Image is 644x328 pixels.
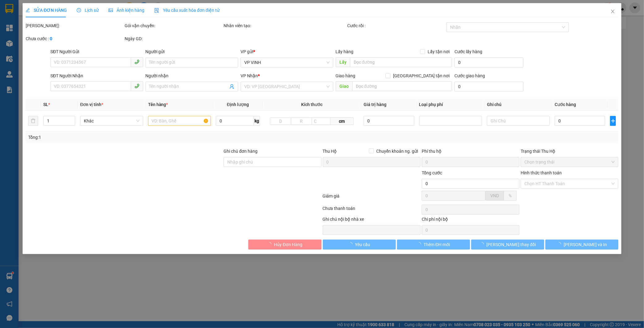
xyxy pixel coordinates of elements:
[555,102,576,107] span: Cước hàng
[374,148,420,155] span: Chuyển khoản ng. gửi
[80,102,103,107] span: Đơn vị tính
[84,116,139,126] span: Khác
[610,116,616,126] button: plus
[26,22,123,29] div: [PERSON_NAME]:
[416,99,484,111] th: Loại phụ phí
[134,83,139,88] span: phone
[312,117,331,125] input: C
[454,58,523,67] input: Cước lấy hàng
[422,170,442,175] span: Tổng cước
[336,81,352,91] span: Giao
[28,134,249,141] div: Tổng: 1
[322,149,337,154] span: Thu Hộ
[43,102,48,107] span: SL
[145,48,238,55] div: Người gửi
[364,102,386,107] span: Giá trị hàng
[509,193,512,198] span: %
[301,102,322,107] span: Kích thước
[227,102,249,107] span: Định lượng
[545,240,618,249] button: [PERSON_NAME] và In
[224,22,346,29] div: Nhân viên tạo:
[422,148,519,157] div: Phí thu hộ
[148,102,168,107] span: Tên hàng
[26,8,30,12] span: edit
[109,8,144,13] span: Ảnh kiện hàng
[248,240,321,249] button: Hủy Đơn Hàng
[480,242,486,246] span: loading
[224,149,258,154] label: Ghi chú đơn hàng
[241,48,333,55] div: VP gửi
[352,81,452,91] input: Dọc đường
[336,57,350,67] span: Lấy
[484,99,552,111] th: Ghi chú
[323,240,396,249] button: Yêu cầu
[486,241,536,248] span: [PERSON_NAME] thay đổi
[50,72,143,79] div: SĐT Người Nhận
[355,241,370,248] span: Yêu cầu
[322,193,421,203] div: Giảm giá
[50,48,143,55] div: SĐT Người Gửi
[77,8,81,12] span: clock-circle
[557,242,564,246] span: loading
[425,48,452,55] span: Lấy tận nơi
[125,35,222,42] div: Ngày GD:
[145,72,238,79] div: Người nhận
[154,8,220,13] span: Yêu cầu xuất hóa đơn điện tử
[471,240,544,249] button: [PERSON_NAME] thay đổi
[270,117,291,125] input: D
[348,242,355,246] span: loading
[125,22,222,29] div: Gói vận chuyển:
[350,57,452,67] input: Dọc đường
[604,3,621,20] button: Close
[148,116,211,126] input: VD: Bàn, Ghế
[26,8,67,13] span: SỬA ĐƠN HÀNG
[77,8,99,13] span: Lịch sử
[229,84,234,89] span: user-add
[291,117,312,125] input: R
[322,216,420,225] div: Ghi chú nội bộ nhà xe
[109,8,113,12] span: picture
[224,157,321,167] input: Ghi chú đơn hàng
[424,241,450,248] span: Thêm ĐH mới
[26,35,123,42] div: Chưa cước :
[454,73,485,78] label: Cước giao hàng
[521,148,618,155] div: Trạng thái Thu Hộ
[50,36,52,41] b: 0
[134,59,139,64] span: phone
[244,58,330,67] span: VP VINH
[610,9,615,14] span: close
[322,205,421,216] div: Chưa thanh toán
[154,8,159,13] img: icon
[397,240,470,249] button: Thêm ĐH mới
[254,116,260,126] span: kg
[521,170,562,175] label: Hình thức thanh toán
[487,116,550,126] input: Ghi Chú
[564,241,607,248] span: [PERSON_NAME] và In
[417,242,424,246] span: loading
[331,117,354,125] span: cm
[267,242,274,246] span: loading
[610,118,616,123] span: plus
[336,49,354,54] span: Lấy hàng
[422,216,519,225] div: Chi phí nội bộ
[348,22,445,29] div: Cước rồi :
[336,73,356,78] span: Giao hàng
[454,82,523,92] input: Cước giao hàng
[490,193,499,198] span: VND
[454,49,482,54] label: Cước lấy hàng
[28,116,38,126] button: delete
[274,241,302,248] span: Hủy Đơn Hàng
[241,73,258,78] span: VP Nhận
[524,157,615,167] span: Chọn trạng thái
[390,72,452,79] span: [GEOGRAPHIC_DATA] tận nơi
